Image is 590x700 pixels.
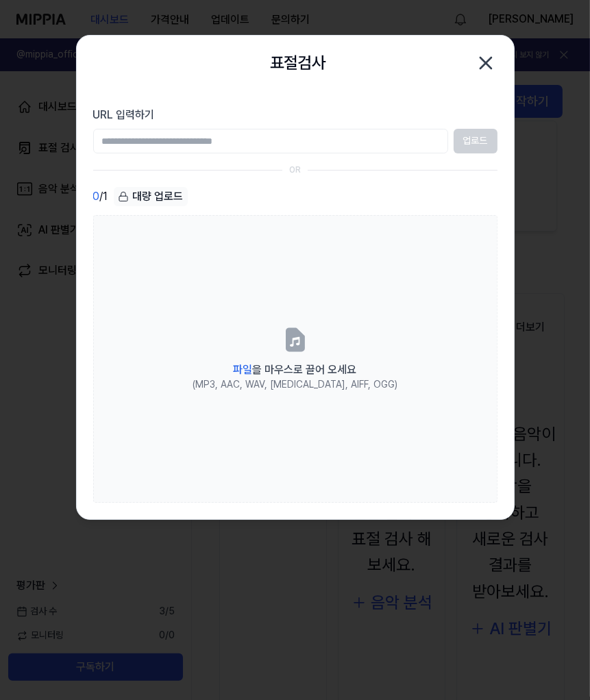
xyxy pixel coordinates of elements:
span: 을 마우스로 끌어 오세요 [234,363,357,376]
div: 대량 업로드 [114,187,188,206]
h2: 표절검사 [270,50,326,76]
div: OR [289,164,301,176]
label: URL 입력하기 [93,107,497,123]
button: 대량 업로드 [114,187,188,207]
div: (MP3, AAC, WAV, [MEDICAL_DATA], AIFF, OGG) [193,378,397,392]
span: 파일 [234,363,253,376]
span: 0 [93,188,100,205]
div: / 1 [93,187,108,207]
